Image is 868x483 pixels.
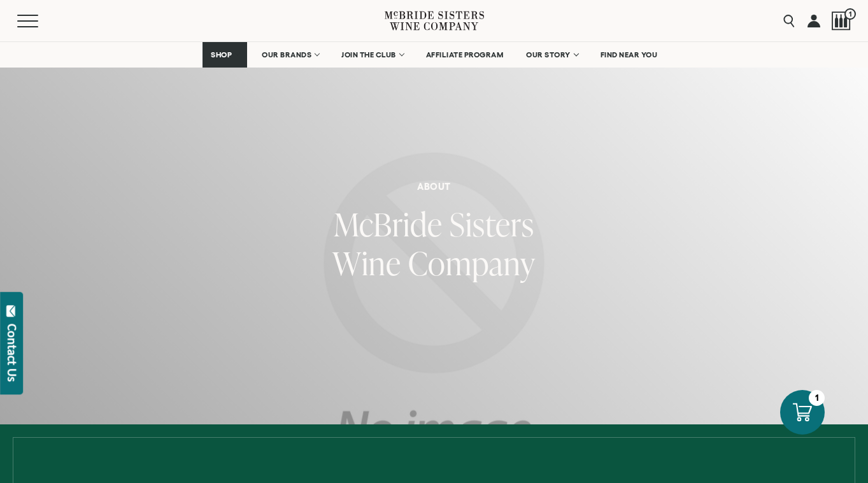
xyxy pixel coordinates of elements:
div: Contact Us [6,324,18,382]
a: SHOP [203,42,247,68]
span: Wine [332,241,401,285]
a: OUR BRANDS [253,42,327,68]
div: 1 [809,390,825,406]
h6: About [417,181,451,192]
a: FIND NEAR YOU [592,42,666,68]
span: McBride [334,202,443,246]
span: 1 [844,8,856,20]
a: AFFILIATE PROGRAM [418,42,512,68]
span: FIND NEAR YOU [601,50,658,59]
span: OUR BRANDS [262,50,311,59]
a: JOIN THE CLUB [333,42,411,68]
span: SHOP [211,50,232,59]
a: OUR STORY [518,42,586,68]
span: JOIN THE CLUB [341,50,396,59]
span: Company [408,241,536,285]
button: Mobile Menu Trigger [17,15,63,27]
span: AFFILIATE PROGRAM [426,50,504,59]
span: OUR STORY [526,50,571,59]
span: Sisters [450,202,534,246]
